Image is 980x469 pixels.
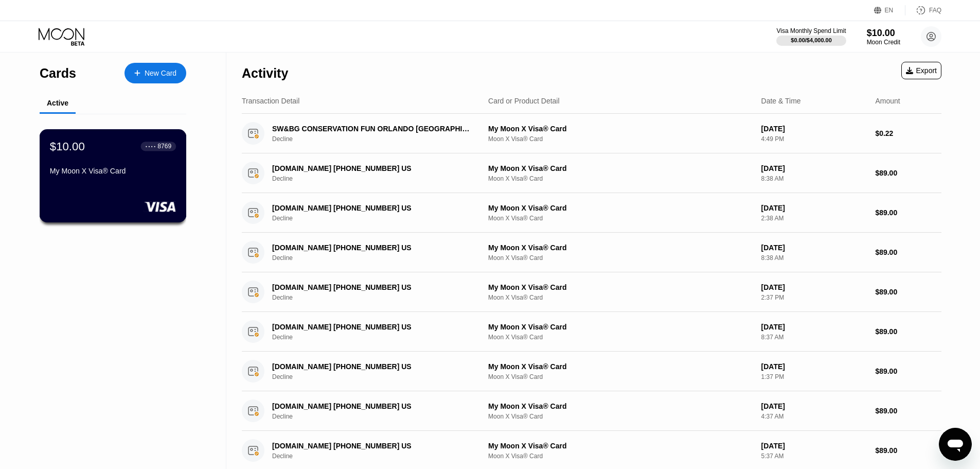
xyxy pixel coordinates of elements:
div: Decline [272,453,487,460]
div: FAQ [905,5,941,15]
div: $89.00 [875,209,941,217]
div: 8:38 AM [761,175,867,182]
div: Decline [272,215,487,222]
div: SW&BG CONSERVATION FUN ORLANDO [GEOGRAPHIC_DATA]DeclineMy Moon X Visa® CardMoon X Visa® Card[DATE... [242,114,941,153]
div: My Moon X Visa® Card [488,204,753,212]
div: New Card [124,63,186,83]
div: $10.00 [50,140,85,153]
div: Activity [242,66,288,81]
div: Visa Monthly Spend Limit [776,27,846,34]
div: Visa Monthly Spend Limit$0.00/$4,000.00 [776,27,846,46]
div: Date & Time [761,97,801,105]
div: [DOMAIN_NAME] [PHONE_NUMBER] USDeclineMy Moon X Visa® CardMoon X Visa® Card[DATE]2:37 PM$89.00 [242,272,941,312]
div: [DOMAIN_NAME] [PHONE_NUMBER] US [272,442,472,450]
div: My Moon X Visa® Card [488,283,753,291]
div: [DOMAIN_NAME] [PHONE_NUMBER] US [272,164,472,172]
div: $89.00 [875,327,941,336]
div: [DOMAIN_NAME] [PHONE_NUMBER] US [272,323,472,331]
div: $10.00 [867,28,900,39]
div: [DOMAIN_NAME] [PHONE_NUMBER] USDeclineMy Moon X Visa® CardMoon X Visa® Card[DATE]1:37 PM$89.00 [242,352,941,391]
div: My Moon X Visa® Card [488,402,753,410]
div: My Moon X Visa® Card [488,244,753,252]
div: Moon X Visa® Card [488,135,753,143]
div: $10.00● ● ● ●8769My Moon X Visa® Card [40,130,186,222]
div: [DOMAIN_NAME] [PHONE_NUMBER] US [272,402,472,410]
div: [DATE] [761,125,867,133]
div: Moon X Visa® Card [488,334,753,341]
iframe: Кнопка запуска окна обмена сообщениями [939,428,972,461]
div: [DOMAIN_NAME] [PHONE_NUMBER] USDeclineMy Moon X Visa® CardMoon X Visa® Card[DATE]2:38 AM$89.00 [242,193,941,233]
div: [DOMAIN_NAME] [PHONE_NUMBER] USDeclineMy Moon X Visa® CardMoon X Visa® Card[DATE]8:37 AM$89.00 [242,312,941,352]
div: [DATE] [761,442,867,450]
div: [DATE] [761,204,867,212]
div: [DATE] [761,283,867,291]
div: My Moon X Visa® Card [488,323,753,331]
div: Decline [272,294,487,301]
div: 5:37 AM [761,453,867,460]
div: Decline [272,135,487,143]
div: Moon X Visa® Card [488,413,753,420]
div: $0.00 / $4,000.00 [791,37,832,43]
div: Decline [272,175,487,182]
div: Moon X Visa® Card [488,254,753,262]
div: 8:37 AM [761,334,867,341]
div: $89.00 [875,446,941,455]
div: 4:49 PM [761,135,867,143]
div: Moon X Visa® Card [488,215,753,222]
div: [DATE] [761,323,867,331]
div: Active [47,99,68,107]
div: Export [901,62,941,79]
div: $89.00 [875,407,941,415]
div: New Card [145,69,176,78]
div: [DOMAIN_NAME] [PHONE_NUMBER] USDeclineMy Moon X Visa® CardMoon X Visa® Card[DATE]8:38 AM$89.00 [242,233,941,272]
div: 1:37 PM [761,373,867,380]
div: EN [874,5,905,15]
div: [DOMAIN_NAME] [PHONE_NUMBER] US [272,283,472,291]
div: 2:38 AM [761,215,867,222]
div: My Moon X Visa® Card [488,362,753,371]
div: My Moon X Visa® Card [488,442,753,450]
div: Decline [272,254,487,262]
div: Card or Product Detail [488,97,560,105]
div: $89.00 [875,248,941,256]
div: Cards [40,66,76,81]
div: SW&BG CONSERVATION FUN ORLANDO [GEOGRAPHIC_DATA] [272,125,472,133]
div: Moon X Visa® Card [488,294,753,301]
div: Amount [875,97,900,105]
div: EN [885,7,894,14]
div: $89.00 [875,169,941,177]
div: [DOMAIN_NAME] [PHONE_NUMBER] USDeclineMy Moon X Visa® CardMoon X Visa® Card[DATE]4:37 AM$89.00 [242,391,941,431]
div: 8769 [157,143,171,150]
div: [DATE] [761,402,867,410]
div: My Moon X Visa® Card [50,167,176,175]
div: [DATE] [761,164,867,172]
div: FAQ [929,7,941,14]
div: Transaction Detail [242,97,299,105]
div: [DATE] [761,244,867,252]
div: $0.22 [875,129,941,137]
div: $89.00 [875,288,941,296]
div: [DOMAIN_NAME] [PHONE_NUMBER] US [272,362,472,371]
div: Decline [272,373,487,380]
div: Moon X Visa® Card [488,175,753,182]
div: My Moon X Visa® Card [488,164,753,172]
div: 8:38 AM [761,254,867,262]
div: My Moon X Visa® Card [488,125,753,133]
div: [DOMAIN_NAME] [PHONE_NUMBER] US [272,244,472,252]
div: [DOMAIN_NAME] [PHONE_NUMBER] USDeclineMy Moon X Visa® CardMoon X Visa® Card[DATE]8:38 AM$89.00 [242,153,941,193]
div: $10.00Moon Credit [867,28,900,46]
div: Moon X Visa® Card [488,373,753,380]
div: Export [906,66,937,75]
div: Moon Credit [867,39,900,46]
div: ● ● ● ● [146,145,156,148]
div: 2:37 PM [761,294,867,301]
div: $89.00 [875,367,941,375]
div: [DATE] [761,362,867,371]
div: Decline [272,334,487,341]
div: [DOMAIN_NAME] [PHONE_NUMBER] US [272,204,472,212]
div: 4:37 AM [761,413,867,420]
div: Moon X Visa® Card [488,453,753,460]
div: Decline [272,413,487,420]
